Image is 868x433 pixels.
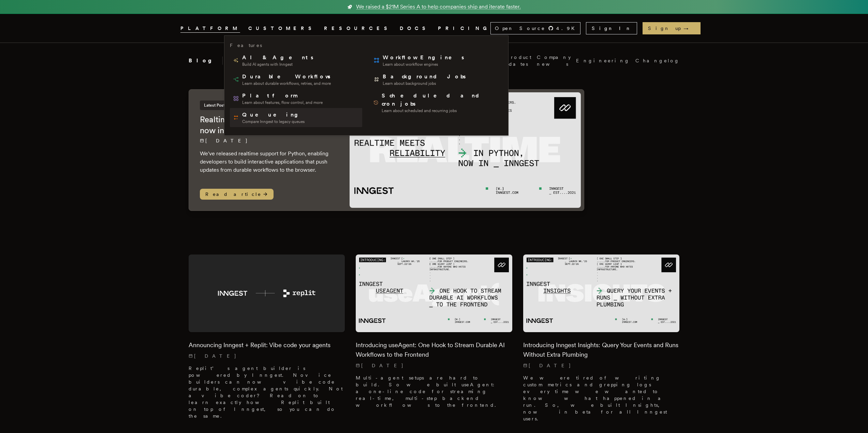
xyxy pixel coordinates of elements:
a: Workflow EnginesLearn about workflow engines [370,51,503,70]
a: Featured image for Introducing Inngest Insights: Query Your Events and Runs Without Extra Plumbin... [523,254,680,428]
span: Scheduled and cron jobs [382,92,500,108]
span: Durable Workflows [242,73,332,81]
span: Build AI agents with Inngest [242,62,314,67]
a: Background JobsLearn about background jobs [370,70,503,89]
span: Learn about durable workflows, retries, and more [242,81,332,86]
a: Scheduled and cron jobsLearn about scheduled and recurring jobs [370,89,503,116]
a: PlatformLearn about features, flow control, and more [230,89,362,108]
a: CUSTOMERS [248,24,316,33]
h2: Realtime meets reliability in Python, now in Inngest [200,114,336,136]
a: DOCS [400,24,430,33]
button: RESOURCES [324,24,392,33]
a: Featured image for Introducing useAgent: One Hook to Stream Durable AI Workflows to the Frontend ... [356,254,512,414]
span: Open Source [495,25,545,32]
span: Learn about background jobs [383,81,467,86]
a: PRICING [438,24,490,33]
h2: Introducing Inngest Insights: Query Your Events and Runs Without Extra Plumbing [523,340,680,359]
span: Read article [200,189,274,200]
h2: Announcing Inngest + Replit: Vibe code your agents [189,340,345,350]
span: 4.9 K [556,25,579,32]
p: [DATE] [356,362,512,369]
p: Replit’s agent builder is powered by Inngest. Novice builders can now vibe code durable, complex ... [189,365,345,419]
button: PLATFORM [180,24,240,33]
p: [DATE] [189,353,345,359]
span: Workflow Engines [383,53,465,62]
a: Engineering [576,57,630,64]
p: We were tired of writing custom metrics and grepping logs every time we wanted to know what happe... [523,374,680,422]
a: Sign up [643,22,701,34]
span: AI & Agents [242,53,314,62]
nav: Global [161,14,707,43]
a: Company news [537,54,571,67]
a: Durable WorkflowsLearn about durable workflows, retries, and more [230,70,362,89]
p: Multi-agent setups are hard to build. So we built useAgent: a one-line code for streaming real-ti... [356,374,512,408]
span: Queueing [242,111,305,119]
span: Latest Post [200,100,229,110]
p: [DATE] [200,137,336,144]
h3: Features [230,41,262,49]
span: Background Jobs [383,73,467,81]
span: Learn about scheduled and recurring jobs [382,108,500,113]
a: AI & AgentsBuild AI agents with Inngest [230,51,362,70]
p: [DATE] [523,362,680,369]
a: Product updates [503,54,531,67]
img: Featured image for Realtime meets reliability in Python, now in Inngest blog post [350,92,581,208]
a: Featured image for Announcing Inngest + Replit: Vibe code your agents blog postAnnouncing Inngest... [189,254,345,425]
a: Changelog [635,57,680,64]
img: Featured image for Introducing Inngest Insights: Query Your Events and Runs Without Extra Plumbin... [523,254,680,333]
span: Learn about workflow engines [383,62,465,67]
a: QueueingCompare Inngest to legacy queues [230,108,362,127]
span: Compare Inngest to legacy queues [242,119,305,124]
h2: Blog [189,57,223,65]
img: Featured image for Announcing Inngest + Replit: Vibe code your agents blog post [189,254,345,333]
h2: Introducing useAgent: One Hook to Stream Durable AI Workflows to the Frontend [356,340,512,359]
span: Learn about features, flow control, and more [242,100,323,105]
img: Featured image for Introducing useAgent: One Hook to Stream Durable AI Workflows to the Frontend ... [356,254,512,333]
p: We've released realtime support for Python, enabling developers to build interactive applications... [200,150,336,174]
a: Sign In [586,22,637,34]
span: Platform [242,92,323,100]
a: Latest PostRealtime meets reliability in Python, now in Inngest[DATE] We've released realtime sup... [189,89,584,211]
span: We raised a $21M Series A to help companies ship and iterate faster. [356,3,521,11]
span: → [683,25,695,32]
